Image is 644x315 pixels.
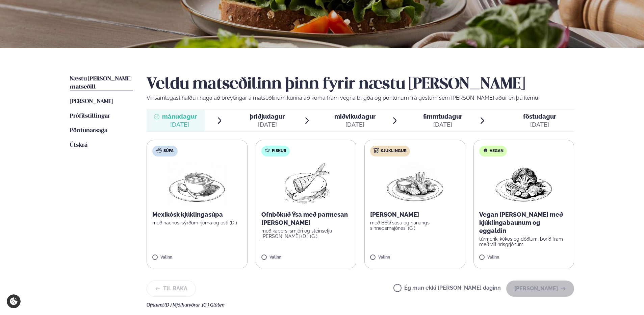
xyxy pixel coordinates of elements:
p: túrmerik, kókos og döðlum, borið fram með villihrísgrjónum [479,236,569,247]
span: Súpa [163,148,174,154]
p: Mexíkósk kjúklingasúpa [152,211,242,219]
div: [DATE] [334,121,376,129]
span: þriðjudagur [250,113,285,120]
span: [PERSON_NAME] [70,99,113,104]
a: Prófílstillingar [70,112,110,120]
h2: Veldu matseðilinn þinn fyrir næstu [PERSON_NAME] [147,75,574,94]
span: Næstu [PERSON_NAME] matseðill [70,76,131,90]
p: [PERSON_NAME] [370,211,460,219]
img: Chicken-wings-legs.png [385,162,444,205]
span: Prófílstillingar [70,113,110,119]
span: mánudagur [162,113,197,120]
button: Til baka [147,281,196,297]
span: föstudagur [523,113,556,120]
span: Pöntunarsaga [70,128,107,134]
p: með BBQ sósu og hunangs sinnepsmajónesi (G ) [370,220,460,231]
span: miðvikudagur [334,113,376,120]
div: [DATE] [523,121,556,129]
a: Útskrá [70,141,87,149]
img: Vegan.png [494,162,553,205]
img: fish.svg [265,148,270,153]
div: Ofnæmi: [147,302,574,308]
span: Fiskur [272,148,286,154]
p: Vinsamlegast hafðu í huga að breytingar á matseðlinum kunna að koma fram vegna birgða og pöntunum... [147,94,574,102]
div: [DATE] [423,121,462,129]
p: Vegan [PERSON_NAME] með kjúklingabaunum og eggaldin [479,211,569,235]
a: Cookie settings [7,294,21,308]
img: Fish.png [276,162,336,205]
img: chicken.svg [373,148,379,153]
p: með kapers, smjöri og steinselju [PERSON_NAME] (D ) (G ) [261,228,351,239]
span: (G ) Glúten [202,302,225,308]
a: Næstu [PERSON_NAME] matseðill [70,75,133,91]
img: Vegan.svg [483,148,488,153]
a: Pöntunarsaga [70,127,107,135]
button: [PERSON_NAME] [506,281,574,297]
span: Útskrá [70,142,87,148]
img: Soup.png [167,162,227,205]
p: með nachos, sýrðum rjóma og osti (D ) [152,220,242,225]
span: Kjúklingur [381,148,407,154]
span: (D ) Mjólkurvörur , [164,302,202,308]
p: Ofnbökuð Ýsa með parmesan [PERSON_NAME] [261,211,351,227]
a: [PERSON_NAME] [70,98,113,106]
div: [DATE] [162,121,197,129]
img: soup.svg [156,148,162,153]
span: fimmtudagur [423,113,462,120]
div: [DATE] [250,121,285,129]
span: Vegan [490,148,504,154]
